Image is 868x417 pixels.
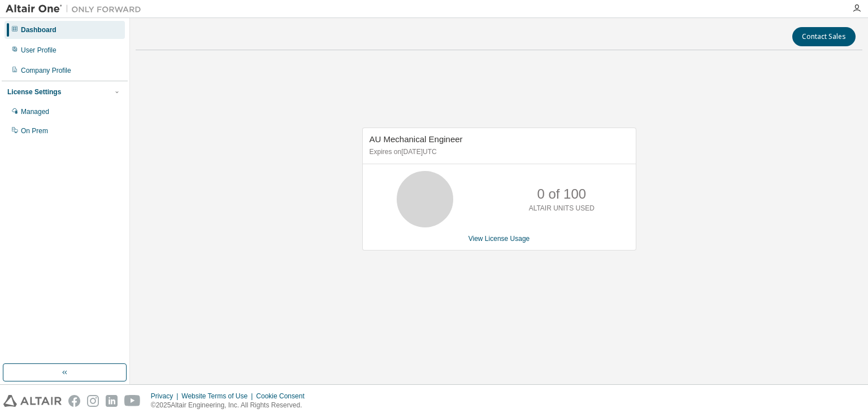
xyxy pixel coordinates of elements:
[21,107,49,116] div: Managed
[21,46,57,55] div: User Profile
[370,134,463,144] span: AU Mechanical Engineer
[370,147,626,157] p: Expires on [DATE] UTC
[6,3,147,15] img: Altair One
[537,185,586,204] p: 0 of 100
[21,25,57,34] div: Dashboard
[68,395,80,407] img: facebook.svg
[7,87,61,96] div: License Settings
[181,392,256,401] div: Website Terms of Use
[87,395,99,407] img: instagram.svg
[529,204,594,213] p: ALTAIR UNITS USED
[792,27,856,46] button: Contact Sales
[21,66,71,75] div: Company Profile
[3,395,62,407] img: altair_logo.svg
[151,392,181,401] div: Privacy
[106,395,118,407] img: linkedin.svg
[124,395,141,407] img: youtube.svg
[468,235,530,243] a: View License Usage
[256,392,311,401] div: Cookie Consent
[151,401,311,410] p: © 2025 Altair Engineering, Inc. All Rights Reserved.
[21,126,48,135] div: On Prem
